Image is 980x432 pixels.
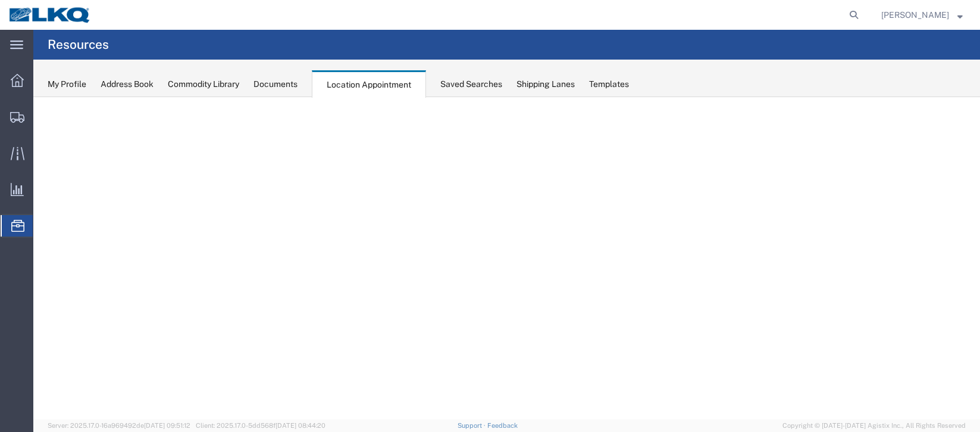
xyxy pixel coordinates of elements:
div: Documents [253,78,298,91]
h4: Resources [48,30,109,60]
div: Shipping Lanes [516,78,575,91]
a: Feedback [487,422,518,429]
div: Address Book [101,78,154,91]
iframe: FS Legacy Container [33,97,980,419]
div: Templates [589,78,629,91]
div: Saved Searches [440,78,502,91]
button: [PERSON_NAME] [881,8,963,22]
span: Copyright © [DATE]-[DATE] Agistix Inc., All Rights Reserved [782,421,966,431]
span: Client: 2025.17.0-5dd568f [196,422,325,429]
div: My Profile [48,78,86,91]
span: Server: 2025.17.0-16a969492de [48,422,190,429]
span: [DATE] 08:44:20 [275,422,325,429]
span: Christopher Sanchez [881,8,949,21]
span: [DATE] 09:51:12 [144,422,190,429]
div: Commodity Library [168,78,239,91]
img: logo [8,6,92,24]
a: Support [458,422,487,429]
div: Location Appointment [312,70,426,98]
